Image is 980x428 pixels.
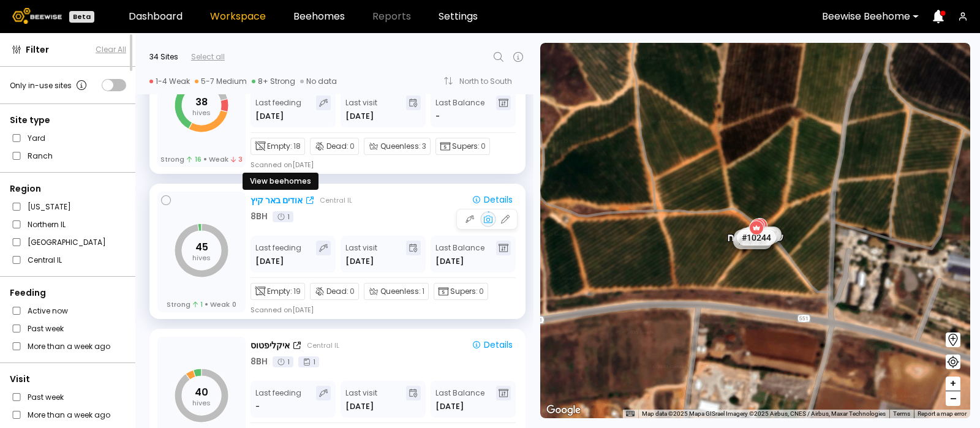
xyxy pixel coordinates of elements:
div: אודים באר קיץ [251,194,303,207]
div: שמורה מזרח [727,218,783,244]
label: Past week [28,391,64,404]
span: - [435,110,440,122]
span: 0 [350,286,355,297]
div: 5-7 Medium [195,77,247,86]
div: 8+ Strong [252,77,295,86]
a: Beehomes [293,12,345,21]
span: Reports [372,12,411,21]
span: 1 [193,300,203,309]
div: Strong Weak [167,300,236,309]
span: 0 [479,286,484,297]
tspan: hives [192,253,211,263]
div: Select all [191,51,225,62]
button: – [946,391,960,406]
button: Details [467,193,518,208]
div: Empty: [251,283,305,300]
span: Filter [26,43,49,56]
button: Clear All [96,44,126,55]
label: Central IL [28,253,62,266]
div: Visit [10,373,126,386]
a: Workspace [210,12,266,21]
div: - [255,400,261,413]
div: Supers: [435,138,490,155]
div: Details [472,339,513,350]
span: 3 [231,155,243,163]
div: Queenless: [364,138,431,155]
tspan: 40 [195,385,208,399]
label: Active now [28,304,68,317]
span: Map data ©2025 Mapa GISrael Imagery ©2025 Airbus, CNES / Airbus, Maxar Technologies [642,410,886,417]
span: 16 [187,155,201,163]
div: [DATE] [255,255,285,268]
div: # 10137 [733,233,772,249]
div: Last Balance [435,96,484,122]
label: More than a week ago [28,408,110,421]
div: View beehomes [243,173,318,190]
span: 0 [350,141,355,152]
div: Last visit [345,96,377,122]
div: [DATE] [255,110,285,122]
button: Details [467,338,518,353]
tspan: hives [192,398,211,408]
div: Last feeding [255,386,301,413]
div: No data [300,77,337,86]
button: + [946,377,960,391]
div: 1 [273,356,293,367]
a: Terms (opens in new tab) [893,410,910,417]
div: Feeding [10,287,126,299]
a: Report a map error [918,410,967,417]
label: Past week [28,322,64,335]
label: Ranch [28,149,53,162]
div: Beta [69,11,94,23]
tspan: 45 [195,240,208,254]
div: Only in-use sites [10,78,89,92]
div: Scanned on [DATE] [251,160,314,170]
div: Last Balance [435,386,484,413]
div: Last visit [345,241,377,268]
img: Beewise logo [12,8,62,24]
div: Empty: [251,138,305,155]
span: 19 [293,286,301,297]
a: Dashboard [129,12,183,21]
span: [DATE] [435,255,464,268]
span: + [949,376,957,391]
label: [GEOGRAPHIC_DATA] [28,236,106,249]
div: Last Balance [435,241,484,268]
div: 8 BH [251,355,268,368]
div: Central IL [307,340,339,350]
img: Google [543,402,584,418]
span: [DATE] [435,400,464,413]
div: North to South [459,78,521,85]
div: Dead: [310,138,359,155]
div: 8 BH [251,210,268,223]
div: [DATE] [345,400,374,413]
div: [DATE] [345,110,374,122]
span: 0 [232,300,236,309]
div: Queenless: [364,283,429,300]
div: Strong Weak [160,155,243,163]
div: Dead: [310,283,359,300]
label: More than a week ago [28,340,110,353]
div: 1 [273,211,293,222]
div: איקליפטוס [251,339,290,352]
div: Site type [10,114,126,127]
span: 1 [422,286,424,297]
label: Northern IL [28,218,66,231]
div: Central IL [320,195,352,205]
div: 1-4 Weak [149,77,190,86]
a: Settings [439,12,478,21]
div: 1 [298,356,319,367]
span: 0 [481,141,486,152]
button: Keyboard shortcuts [626,410,635,418]
span: 18 [293,141,301,152]
div: Last visit [345,386,377,413]
div: [DATE] [345,255,374,268]
div: Last feeding [255,96,301,122]
tspan: hives [192,108,211,118]
span: 3 [422,141,426,152]
div: Details [472,194,513,205]
div: # 10244 [737,230,776,246]
div: 34 Sites [149,51,178,62]
a: Open this area in Google Maps (opens a new window) [543,402,584,418]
